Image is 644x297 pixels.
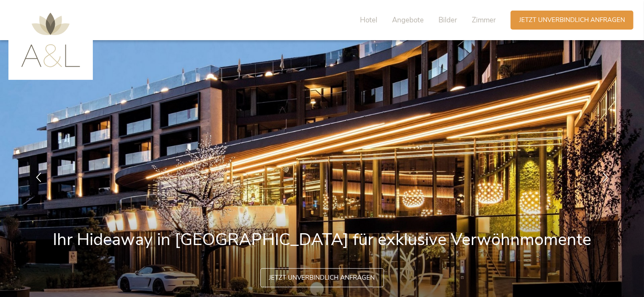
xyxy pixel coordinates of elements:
img: AMONTI & LUNARIS Wellnessresort [21,13,80,67]
span: Bilder [438,15,457,25]
span: Zimmer [472,15,496,25]
span: Hotel [360,15,377,25]
span: Jetzt unverbindlich anfragen [519,16,625,25]
span: Angebote [392,15,424,25]
span: Jetzt unverbindlich anfragen [269,273,375,282]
